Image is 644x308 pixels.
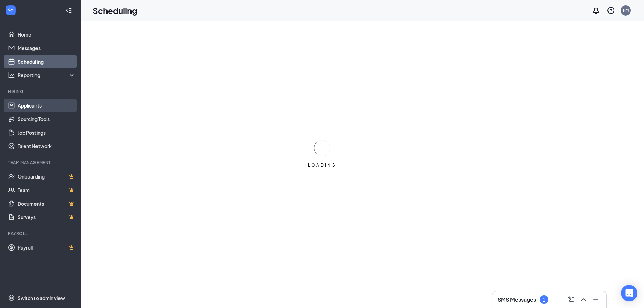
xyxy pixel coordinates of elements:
[543,297,545,303] div: 1
[18,28,75,41] a: Home
[8,72,15,78] svg: Analysis
[305,162,339,168] div: LOADING
[566,294,577,305] button: ComposeMessage
[18,126,75,139] a: Job Postings
[18,197,75,210] a: DocumentsCrown
[579,295,588,304] svg: ChevronUp
[18,99,75,112] a: Applicants
[8,160,74,165] div: Team Management
[18,41,75,55] a: Messages
[8,294,15,301] svg: Settings
[18,294,65,301] div: Switch to admin view
[18,183,75,197] a: TeamCrown
[18,55,75,68] a: Scheduling
[592,295,600,304] svg: Minimize
[7,7,14,14] svg: WorkstreamLogo
[8,231,74,236] div: Payroll
[498,296,536,303] h3: SMS Messages
[93,5,137,16] h1: Scheduling
[621,285,637,301] div: Open Intercom Messenger
[623,7,629,13] div: FM
[578,294,589,305] button: ChevronUp
[18,112,75,126] a: Sourcing Tools
[65,7,72,14] svg: Collapse
[590,294,601,305] button: Minimize
[592,6,600,15] svg: Notifications
[18,72,76,78] div: Reporting
[607,6,615,15] svg: QuestionInfo
[8,89,74,94] div: Hiring
[18,139,75,153] a: Talent Network
[18,170,75,183] a: OnboardingCrown
[18,210,75,224] a: SurveysCrown
[18,241,75,254] a: PayrollCrown
[567,295,575,304] svg: ComposeMessage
